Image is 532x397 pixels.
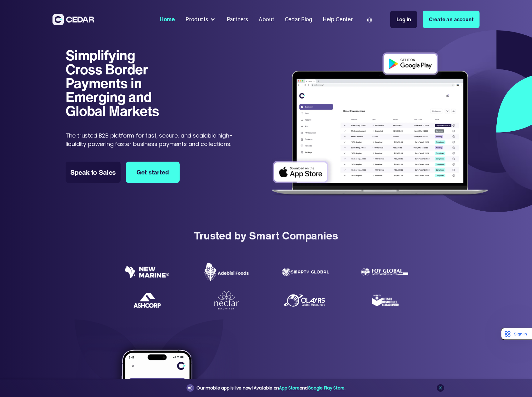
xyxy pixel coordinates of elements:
[361,268,408,276] img: Foy Global Investments Limited Logo
[212,290,241,310] img: Nectar Beauty Hub logo
[367,18,372,23] img: world icon
[157,12,177,27] a: Home
[396,15,411,23] div: Log in
[66,48,171,118] h1: Simplifying Cross Border Payments in Emerging and Global Markets
[203,262,250,282] img: Adebisi Foods logo
[267,48,493,202] img: Dashboard of transactions
[227,15,248,23] div: Partners
[160,15,175,23] div: Home
[188,385,193,390] img: announcement
[323,15,353,23] div: Help Center
[196,384,345,392] div: Our mobile app is live now! Available on and .
[285,15,312,23] div: Cedar Blog
[282,293,329,308] img: Olayfis global resources logo
[66,131,241,148] p: The trusted B2B platform for fast, secure, and scalable high-liquidity powering faster business p...
[279,385,299,391] a: App Store
[256,12,277,27] a: About
[66,162,121,183] a: Speak to Sales
[282,268,329,276] img: Smarty Global logo
[320,12,355,27] a: Help Center
[186,15,208,23] div: Products
[308,385,345,391] a: Google Play Store
[183,13,219,26] div: Products
[126,162,179,183] a: Get started
[390,11,417,28] a: Log in
[224,12,251,27] a: Partners
[371,286,399,314] img: Mitsab Resources Global Limited Logo
[124,266,171,278] img: New Marine logo
[259,15,274,23] div: About
[423,11,480,28] a: Create an account
[133,293,161,309] img: Ashcorp Logo
[282,12,315,27] a: Cedar Blog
